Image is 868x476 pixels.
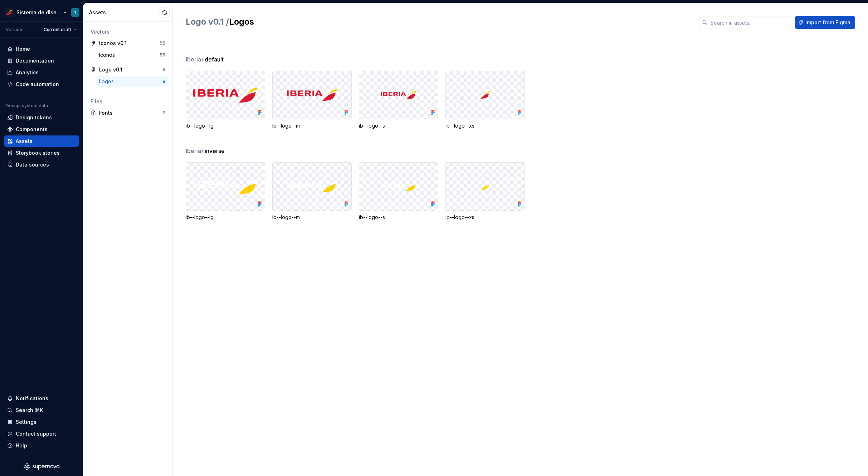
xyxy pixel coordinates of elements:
div: ib--logo--s [359,122,438,129]
div: Version [6,27,22,33]
div: Assets [89,9,160,16]
svg: Supernova Logo [24,463,59,470]
span: inverse [205,147,225,155]
a: Fonts2 [88,107,168,119]
div: Sistema de diseño Iberia [16,9,62,16]
div: Design system data [6,103,48,109]
div: Code automation [16,81,59,88]
div: Home [16,45,30,53]
a: Storybook stories [4,147,79,159]
a: Logos8 [96,76,168,87]
div: ib--logo--lg [186,122,265,129]
div: Files [91,98,165,105]
a: Design tokens [4,112,79,123]
span: Iberia [186,55,204,64]
div: 8 [162,79,165,84]
button: Import from Figma [795,16,855,29]
div: Assets [16,138,33,145]
div: Fonts [99,109,162,116]
div: Data sources [16,161,49,168]
a: Components [4,124,79,135]
div: Iconos v0.1 [99,40,127,47]
span: / [201,56,204,63]
div: ib--logo--xs [445,214,525,221]
a: Iconos55 [96,49,168,61]
button: Sistema de diseño IberiaT [1,5,82,20]
div: Vectors [91,28,165,35]
a: Home [4,43,79,55]
input: Search in assets... [708,16,792,29]
button: Search ⌘K [4,405,79,416]
button: Current draft [40,25,80,35]
div: 55 [160,40,165,46]
a: Analytics [4,67,79,78]
img: 55604660-494d-44a9-beb2-692398e9940a.png [5,8,14,17]
div: Search ⌘K [16,407,43,414]
div: 55 [160,52,165,58]
a: Documentation [4,55,79,66]
a: Settings [4,416,79,428]
div: ib--logo--xs [445,122,525,129]
div: Documentation [16,57,54,64]
span: Logo v0.1 / [186,16,229,27]
h2: Logos [186,16,691,28]
div: T [74,10,77,15]
button: Contact support [4,428,79,440]
div: ib--logo--m [272,122,352,129]
span: Current draft [44,27,71,33]
button: Help [4,440,79,451]
span: / [201,147,204,154]
div: ib--logo--lg [186,214,265,221]
span: Iberia [186,147,204,155]
div: Logo v0.1 [99,66,122,73]
div: Logos [99,78,117,85]
a: Assets [4,135,79,147]
div: Iconos [99,51,118,59]
div: Notifications [16,395,48,402]
div: ib--logo--s [359,214,438,221]
div: Analytics [16,69,39,76]
div: Settings [16,418,36,426]
a: Data sources [4,159,79,170]
a: Logo v0.18 [88,64,168,75]
div: Storybook stories [16,149,60,157]
div: 2 [162,110,165,116]
div: Contact support [16,430,56,437]
div: Help [16,442,27,449]
div: ib--logo--m [272,214,352,221]
a: Iconos v0.155 [88,38,168,49]
button: Notifications [4,393,79,404]
div: 8 [162,67,165,73]
span: Import from Figma [805,19,850,26]
a: Code automation [4,79,79,90]
span: default [205,55,224,64]
div: Components [16,126,48,133]
div: Design tokens [16,114,52,121]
